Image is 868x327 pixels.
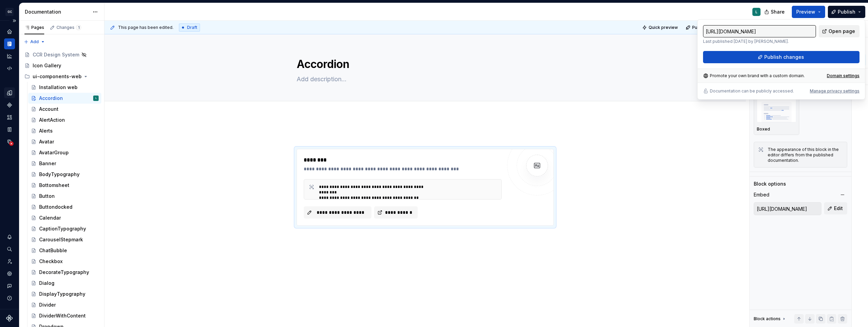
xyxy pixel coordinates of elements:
[39,171,80,178] div: BodyTypography
[39,160,56,167] div: Banner
[28,223,101,234] a: CaptionTypography
[22,60,101,71] a: Icon Gallery
[4,63,15,74] a: Code automation
[703,73,805,79] div: Promote your own brand with a custom domain.
[5,8,14,16] div: GC
[829,28,855,35] span: Open page
[796,8,815,15] span: Preview
[39,269,89,276] div: DecorateTypography
[649,25,678,30] span: Quick preview
[39,258,63,265] div: Checkbox
[28,299,101,310] a: Divider
[755,9,757,15] div: L
[39,106,59,113] div: Account
[28,212,101,223] a: Calendar
[4,256,15,267] a: Invite team
[757,126,770,132] p: Boxed
[39,291,85,297] div: DisplayTypography
[30,39,39,45] span: Add
[28,169,101,180] a: BodyTypography
[28,158,101,169] a: Banner
[25,8,89,15] div: Documentation
[4,87,15,98] a: Design tokens
[838,8,855,15] span: Publish
[4,51,15,62] a: Analytics
[684,23,728,32] button: Publish changes
[819,25,859,37] a: Open page
[1,4,18,19] button: GC
[28,191,101,202] a: Button
[640,23,681,32] button: Quick preview
[39,236,83,243] div: CarouselStepmark
[28,289,101,299] a: DisplayTypography
[4,231,15,242] button: Notifications
[39,138,54,145] div: Avatar
[28,125,101,136] a: Alerts
[6,315,13,322] svg: Supernova Logo
[39,312,86,319] div: DividerWithContent
[39,182,69,189] div: Bottomsheet
[33,73,82,80] div: ui-components-web
[828,6,865,18] button: Publish
[4,124,15,135] a: Storybook stories
[703,51,859,63] button: Publish changes
[824,202,847,214] button: Edit
[771,8,785,15] span: Share
[761,6,789,18] button: Share
[834,205,843,212] span: Edit
[28,245,101,256] a: ChatBubble
[754,316,781,322] div: Block actions
[4,100,15,110] a: Components
[4,280,15,291] button: Contact support
[792,6,825,18] button: Preview
[754,93,799,135] button: placeholderBoxed
[10,16,19,25] button: Expand sidebar
[692,25,725,30] span: Publish changes
[28,234,101,245] a: CarouselStepmark
[39,247,67,254] div: ChatBubble
[118,25,173,30] span: This page has been edited.
[39,84,78,91] div: Installation web
[768,147,843,163] div: The appearance of this block in the editor differs from the published documentation.
[764,54,804,61] span: Publish changes
[56,25,81,30] div: Changes
[24,25,44,30] div: Pages
[39,127,53,134] div: Alerts
[22,37,47,47] button: Add
[4,26,15,37] a: Home
[4,244,15,255] button: Search ⌘K
[39,149,69,156] div: AvatarGroup
[827,73,859,79] div: Domain settings
[4,38,15,49] div: Documentation
[39,204,72,210] div: Buttondocked
[754,314,787,324] div: Block actions
[757,97,796,122] img: placeholder
[710,88,794,94] p: Documentation can be publicly accessed.
[39,117,65,123] div: AlertAction
[28,202,101,212] a: Buttondocked
[4,268,15,279] a: Settings
[4,136,15,147] div: Data sources
[76,25,81,30] span: 1
[28,180,101,191] a: Bottomsheet
[28,278,101,289] a: Dialog
[96,95,97,102] div: L
[22,71,101,82] div: ui-components-web
[28,147,101,158] a: AvatarGroup
[39,214,61,221] div: Calendar
[39,225,86,232] div: CaptionTypography
[295,56,552,72] textarea: Accordion
[754,191,769,198] div: Embed
[39,280,54,287] div: Dialog
[754,180,786,187] div: Block options
[28,93,101,104] a: AccordionL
